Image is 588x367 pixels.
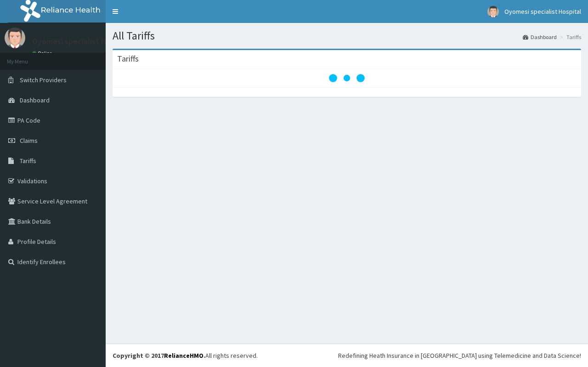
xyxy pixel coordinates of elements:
strong: Copyright © 2017 . [113,351,205,360]
h3: Tariffs [117,55,139,63]
svg: audio-loading [328,60,365,96]
div: Redefining Heath Insurance in [GEOGRAPHIC_DATA] using Telemedicine and Data Science! [338,351,581,360]
p: Oyomesi specialist Hospital [32,37,131,45]
footer: All rights reserved. [106,344,588,367]
img: User Image [5,28,25,48]
span: Dashboard [20,96,50,104]
span: Oyomesi specialist Hospital [504,7,581,16]
img: User Image [487,6,499,17]
span: Claims [20,136,38,145]
li: Tariffs [558,33,581,41]
h1: All Tariffs [113,30,581,42]
a: Online [32,50,54,56]
a: Dashboard [523,33,557,41]
a: RelianceHMO [164,351,204,360]
span: Switch Providers [20,76,67,84]
span: Tariffs [20,157,36,165]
